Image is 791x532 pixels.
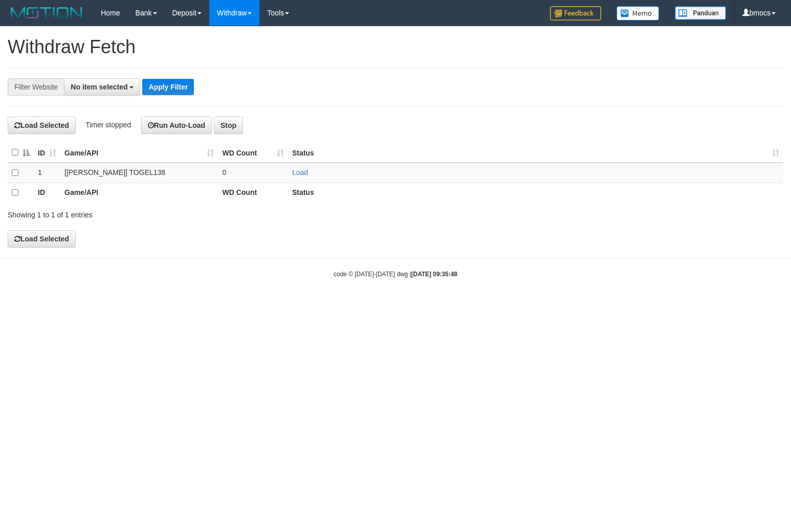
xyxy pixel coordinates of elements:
[411,271,457,278] strong: [DATE] 09:35:48
[675,6,726,20] img: panduan.png
[8,230,76,248] button: Load Selected
[60,163,218,183] td: [[PERSON_NAME]] TOGEL138
[34,163,60,183] td: 1
[34,143,60,163] th: ID: activate to sort column ascending
[8,206,322,220] div: Showing 1 to 1 of 1 entries
[34,183,60,203] th: ID
[142,79,194,95] button: Apply Filter
[60,183,218,203] th: Game/API
[60,143,218,163] th: Game/API: activate to sort column ascending
[71,83,127,91] span: No item selected
[85,121,131,129] span: Timer stopped
[218,183,288,203] th: WD Count
[64,78,140,96] button: No item selected
[214,117,243,134] button: Stop
[292,168,308,176] a: Load
[8,117,76,134] button: Load Selected
[8,5,85,20] img: MOTION_logo.png
[617,6,660,20] img: Button%20Memo.svg
[334,271,457,278] small: code © [DATE]-[DATE] dwg |
[222,168,226,176] span: 0
[288,183,783,203] th: Status
[8,78,64,96] div: Filter Website
[218,143,288,163] th: WD Count: activate to sort column ascending
[288,143,783,163] th: Status: activate to sort column ascending
[550,6,601,20] img: Feedback.jpg
[8,37,783,57] h1: Withdraw Fetch
[141,117,212,134] button: Run Auto-Load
